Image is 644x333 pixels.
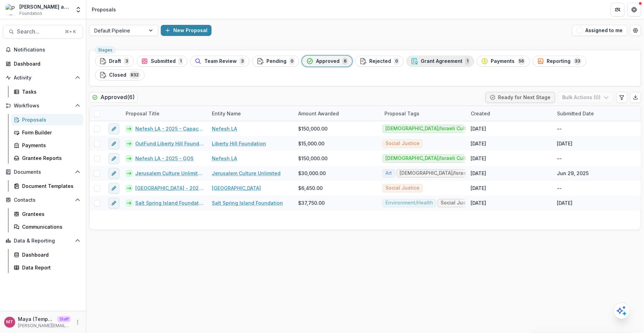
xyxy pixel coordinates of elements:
[208,106,294,121] div: Entity Name
[471,199,486,207] div: [DATE]
[616,92,627,103] button: Edit table settings
[11,140,83,151] a: Payments
[3,235,83,246] button: Open Data & Reporting
[124,57,129,65] span: 3
[298,140,324,147] span: $15,000.00
[64,28,77,36] div: ⌘ + K
[212,199,283,207] a: Salt Spring Island Foundation
[129,71,140,79] span: 832
[89,92,138,102] h2: Approved ( 6 )
[22,182,78,190] div: Document Templates
[298,199,325,207] span: $37,750.00
[369,58,391,64] span: Rejected
[14,238,72,244] span: Data & Reporting
[74,318,82,326] button: More
[178,57,183,65] span: 1
[57,316,71,322] p: Staff
[135,155,194,162] a: Nefesh LA - 2025 - GOS
[252,56,299,67] button: Pending0
[471,184,486,192] div: [DATE]
[547,58,571,64] span: Reporting
[121,110,164,117] div: Proposal Title
[558,92,614,103] button: Bulk Actions (0)
[3,25,83,39] button: Search...
[89,4,119,15] nav: breadcrumb
[3,100,83,111] button: Open Workflows
[467,110,494,117] div: Created
[108,168,119,179] button: edit
[380,106,467,121] div: Proposal Tags
[135,184,204,192] a: [GEOGRAPHIC_DATA] - 2025 - Returning Grantee Application
[95,69,145,80] button: Closed832
[22,88,78,95] div: Tasks
[553,110,598,117] div: Submitted Date
[14,75,72,81] span: Activity
[491,58,515,64] span: Payments
[630,25,641,36] button: Open table manager
[135,125,204,132] a: Nefesh LA - 2025 - Capacity Development
[14,197,72,203] span: Contacts
[92,6,116,13] div: Proposals
[14,60,78,67] div: Dashboard
[108,138,119,149] button: edit
[294,110,343,117] div: Amount Awarded
[266,58,286,64] span: Pending
[3,166,83,178] button: Open Documents
[471,170,486,177] div: [DATE]
[108,198,119,209] button: edit
[6,4,17,15] img: Philip and Muriel Berman Foundation
[22,154,78,162] div: Grantee Reports
[135,170,204,177] a: Jerusalem Culture Unlimited - 2025 - Returning Grantee Application
[557,199,573,207] div: [DATE]
[465,57,470,65] span: 1
[135,199,204,207] a: Salt Spring Island Foundation - 2025 - Tsawout Land Back Fund
[208,110,245,117] div: Entity Name
[471,140,486,147] div: [DATE]
[557,155,562,162] div: --
[627,3,641,17] button: Get Help
[161,25,212,36] button: New Proposal
[11,152,83,164] a: Grantee Reports
[240,57,245,65] span: 3
[298,155,328,162] span: $150,000.00
[74,3,83,17] button: Open entity switcher
[11,86,83,97] a: Tasks
[17,28,61,35] span: Search...
[137,56,187,67] button: Submitted1
[14,103,72,109] span: Workflows
[95,56,134,67] button: Draft3
[11,127,83,138] a: Form Builder
[477,56,530,67] button: Payments56
[407,56,474,67] button: Grant Agreement1
[109,72,126,78] span: Closed
[3,44,83,55] button: Notifications
[421,58,462,64] span: Grant Agreement
[22,142,78,149] div: Payments
[467,106,553,121] div: Created
[3,72,83,83] button: Open Activity
[611,3,625,17] button: Partners
[98,48,113,53] span: Stages
[11,180,83,192] a: Document Templates
[151,58,176,64] span: Submitted
[557,140,573,147] div: [DATE]
[14,47,80,53] span: Notifications
[108,153,119,164] button: edit
[298,184,323,192] span: $6,450.00
[294,106,380,121] div: Amount Awarded
[22,251,78,258] div: Dashboard
[518,57,526,65] span: 56
[204,58,237,64] span: Team Review
[22,223,78,230] div: Communications
[212,184,261,192] a: [GEOGRAPHIC_DATA]
[121,106,208,121] div: Proposal Title
[298,170,326,177] span: $30,000.00
[11,249,83,260] a: Dashboard
[18,315,55,323] p: Maya (Temporary Test)
[19,10,42,17] span: Foundation
[471,155,486,162] div: [DATE]
[22,264,78,271] div: Data Report
[108,123,119,134] button: edit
